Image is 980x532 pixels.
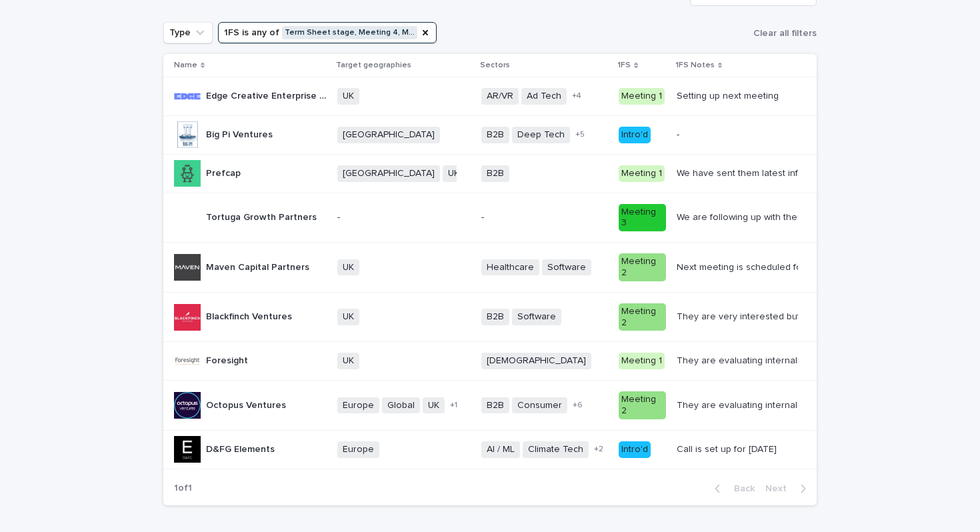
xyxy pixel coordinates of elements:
[619,441,651,458] div: Intro'd
[677,168,795,179] div: We have sent them latest information request and they are now processing + coming back to [GEOGRA...
[337,441,379,458] span: Europe
[206,353,251,367] p: Foresight
[336,58,411,73] p: Target geographies
[765,484,795,493] span: Next
[481,165,509,182] span: B2B
[218,22,437,43] button: 1FS
[677,444,777,455] div: Call is set up for [DATE]
[163,472,203,505] p: 1 of 1
[443,165,465,182] span: UK
[619,353,665,369] div: Meeting 1
[163,430,817,469] tr: D&FG ElementsD&FG Elements EuropeAI / MLClimate Tech+2Intro'dCall is set up for [DATE]
[677,400,795,411] div: They are evaluating internally following 2nd meeting
[753,29,817,38] span: Clear all filters
[594,445,603,453] span: + 2
[619,165,665,182] div: Meeting 1
[174,58,197,73] p: Name
[206,209,319,223] p: Tortuga Growth Partners
[206,88,329,102] p: Edge Creative Enterprise Fund
[677,355,795,367] div: They are evaluating internally before proceeding
[677,91,779,102] div: Setting up next meeting
[337,165,440,182] span: [GEOGRAPHIC_DATA]
[163,154,817,193] tr: PrefcapPrefcap [GEOGRAPHIC_DATA]UKB2BMeeting 1We have sent them latest information request and th...
[675,58,715,73] p: 1FS Notes
[206,259,312,273] p: Maven Capital Partners
[163,193,817,243] tr: Tortuga Growth PartnersTortuga Growth Partners --Meeting 3We are following up with them to addres...
[337,259,359,276] span: UK
[423,397,445,414] span: UK
[619,204,665,232] div: Meeting 3
[481,353,591,369] span: [DEMOGRAPHIC_DATA]
[481,441,520,458] span: AI / ML
[575,131,585,139] span: + 5
[206,309,295,323] p: Blackfinch Ventures
[337,309,359,325] span: UK
[163,77,817,116] tr: Edge Creative Enterprise FundEdge Creative Enterprise Fund UKAR/VRAd Tech+4Meeting 1Setting up ne...
[677,262,795,273] div: Next meeting is scheduled for [DATE]
[337,353,359,369] span: UK
[481,309,509,325] span: B2B
[760,483,817,495] button: Next
[573,401,583,409] span: + 6
[163,342,817,381] tr: ForesightForesight UK[DEMOGRAPHIC_DATA]Meeting 1They are evaluating internally before proceeding
[677,212,795,223] div: We are following up with them to address their concerns over when we become EBITDA positive
[337,88,359,105] span: UK
[206,397,289,411] p: Octopus Ventures
[337,212,471,223] p: -
[337,127,440,143] span: [GEOGRAPHIC_DATA]
[677,311,795,323] div: They are very interested but have had questions on our valuation which we are currently discussin...
[512,397,567,414] span: Consumer
[206,127,275,141] p: Big Pi Ventures
[617,58,631,73] p: 1FS
[163,115,817,154] tr: Big Pi VenturesBig Pi Ventures [GEOGRAPHIC_DATA]B2BDeep Tech+5Intro'd-
[542,259,591,276] span: Software
[480,58,510,73] p: Sectors
[748,23,817,43] button: Clear all filters
[521,88,567,105] span: Ad Tech
[481,127,509,143] span: B2B
[619,88,665,105] div: Meeting 1
[572,92,581,100] span: + 4
[619,127,651,143] div: Intro'd
[619,391,665,419] div: Meeting 2
[163,292,817,342] tr: Blackfinch VenturesBlackfinch Ventures UKB2BSoftwareMeeting 2They are very interested but have ha...
[450,401,457,409] span: + 1
[619,253,665,281] div: Meeting 2
[523,441,589,458] span: Climate Tech
[206,441,277,455] p: D&FG Elements
[512,127,570,143] span: Deep Tech
[382,397,420,414] span: Global
[512,309,561,325] span: Software
[163,381,817,431] tr: Octopus VenturesOctopus Ventures EuropeGlobalUK+1B2BConsumer+6Meeting 2They are evaluating intern...
[481,397,509,414] span: B2B
[726,484,755,493] span: Back
[481,259,539,276] span: Healthcare
[677,129,679,141] div: -
[704,483,760,495] button: Back
[481,88,519,105] span: AR/VR
[163,22,213,43] button: Type
[481,212,608,223] p: -
[163,243,817,293] tr: Maven Capital PartnersMaven Capital Partners UKHealthcareSoftwareMeeting 2Next meeting is schedul...
[337,397,379,414] span: Europe
[619,303,665,331] div: Meeting 2
[206,165,243,179] p: Prefcap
